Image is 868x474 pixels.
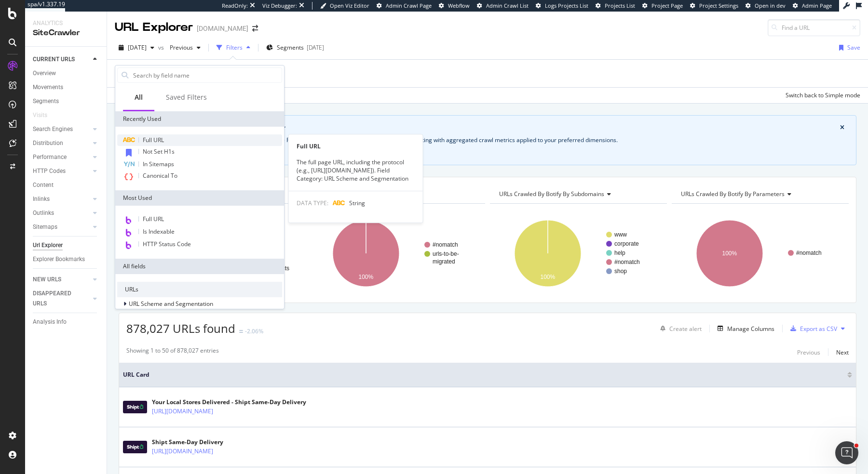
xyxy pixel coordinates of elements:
[289,142,423,150] div: Full URL
[115,40,158,55] button: [DATE]
[33,240,100,250] a: Url Explorer
[33,222,90,232] a: Sitemaps
[166,43,193,52] span: Previous
[135,92,143,102] div: All
[33,96,100,106] a: Segments
[699,2,738,9] span: Project Settings
[33,54,90,65] a: CURRENT URLS
[115,111,284,127] div: Recently Used
[307,43,324,52] div: [DATE]
[797,348,820,356] div: Previous
[448,2,470,9] span: Webflow
[433,241,458,248] text: #nomatch
[33,254,100,264] a: Explorer Bookmarks
[386,2,432,9] span: Admin Crawl Page
[143,136,164,144] span: Full URL
[289,158,423,183] div: The full page URL, including the protocol (e.g., [URL][DOMAIN_NAME]). Field Category: URL Scheme ...
[33,275,61,285] div: NEW URLS
[308,211,485,295] svg: A chart.
[651,2,683,9] span: Project Page
[33,275,90,285] a: NEW URLS
[545,2,588,9] span: Logs Projects List
[128,43,147,52] span: 2025 Sep. 8th
[226,43,243,52] div: Filters
[836,346,849,358] button: Next
[596,2,635,10] a: Projects List
[33,138,90,148] a: Distribution
[115,259,284,274] div: All fields
[614,268,627,275] text: shop
[129,300,213,308] span: URL Scheme and Segmentation
[433,250,459,257] text: urls-to-be-
[497,186,658,202] h4: URLs Crawled By Botify By subdomains
[768,19,860,36] input: Find a URL
[536,2,588,10] a: Logs Projects List
[614,240,639,247] text: corporate
[33,124,90,134] a: Search Engines
[33,68,56,79] div: Overview
[115,190,284,206] div: Most Used
[690,2,738,10] a: Project Settings
[802,2,832,9] span: Admin Page
[222,2,248,10] div: ReadOnly:
[262,40,328,55] button: Segments[DATE]
[213,40,254,55] button: Filters
[131,136,844,145] div: While the Site Explorer provides crawl metrics by URL, the RealKeywords Explorer enables more rob...
[320,2,369,10] a: Open Viz Editor
[787,321,837,336] button: Export as CSV
[33,222,57,232] div: Sitemaps
[33,110,47,120] div: Visits
[123,401,147,413] img: main image
[656,321,702,336] button: Create alert
[490,211,667,295] svg: A chart.
[33,180,54,190] div: Content
[33,54,75,65] div: CURRENT URLS
[33,289,81,309] div: DISAPPEARED URLS
[277,43,304,52] span: Segments
[782,88,860,103] button: Switch back to Simple mode
[33,82,63,92] div: Movements
[123,441,147,453] img: main image
[439,2,470,10] a: Webflow
[166,40,204,55] button: Previous
[605,2,635,9] span: Projects List
[33,208,90,218] a: Outlinks
[614,259,640,265] text: #nomatch
[143,215,164,223] span: Full URL
[33,138,63,148] div: Distribution
[33,254,85,264] div: Explorer Bookmarks
[835,40,860,55] button: Save
[143,240,191,248] span: HTTP Status Code
[669,325,702,333] div: Create alert
[836,348,849,356] div: Next
[33,166,66,176] div: HTTP Codes
[746,2,786,10] a: Open in dev
[33,124,73,134] div: Search Engines
[679,186,840,202] h4: URLs Crawled By Botify By parameters
[727,325,774,333] div: Manage Columns
[143,160,174,168] span: In Sitemaps
[33,317,100,327] a: Analysis Info
[297,199,328,207] span: DATA TYPE:
[143,147,175,156] span: Not Set H1s
[143,227,175,236] span: Is Indexable
[143,171,177,180] span: Canonical To
[847,43,860,52] div: Save
[614,250,625,256] text: help
[252,25,258,32] div: arrow-right-arrow-left
[123,370,845,379] span: URL Card
[672,211,849,295] div: A chart.
[793,2,832,10] a: Admin Page
[33,317,67,327] div: Analysis Info
[245,327,263,335] div: -2.06%
[499,190,604,198] span: URLs Crawled By Botify By subdomains
[197,24,248,33] div: [DOMAIN_NAME]
[33,96,59,106] div: Segments
[642,2,683,10] a: Project Page
[33,166,90,176] a: HTTP Codes
[117,282,282,297] div: URLs
[132,68,282,82] input: Search by field name
[786,91,860,99] div: Switch back to Simple mode
[800,325,837,333] div: Export as CSV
